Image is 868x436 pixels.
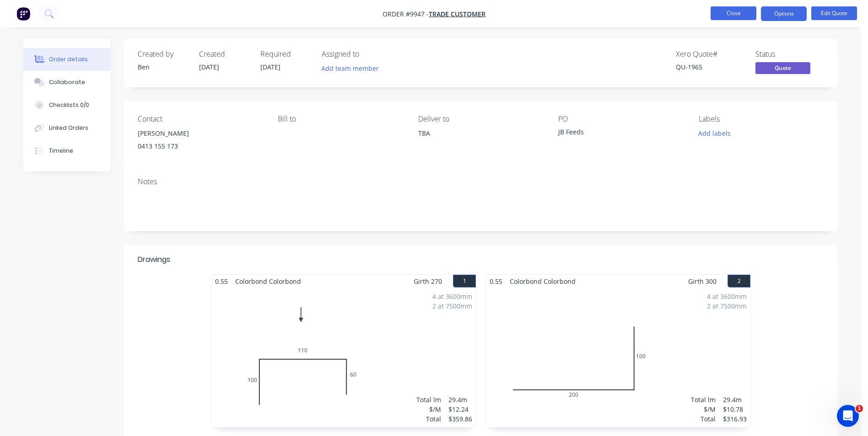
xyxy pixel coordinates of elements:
span: Quote [755,62,810,74]
button: 2 [728,275,750,287]
div: QU-1965 [676,62,744,72]
div: Collaborate [49,78,85,86]
span: 1 [856,405,863,412]
div: Drawings [138,254,170,265]
div: 4 at 3600mm [707,292,747,301]
div: 0413 155 173 [138,140,263,153]
div: Required [260,50,311,58]
div: 02001004 at 3600mm2 at 7500mmTotal lm$/MTotal29.4m$10.78$316.93 [486,288,750,427]
div: TBA [418,127,544,140]
div: $12.24 [448,404,472,414]
div: TBA [418,127,544,156]
div: Total lm [691,395,716,404]
span: Colorbond Colorbond [232,275,305,288]
div: $359.86 [448,414,472,424]
button: Options [761,6,807,21]
div: Assigned to [322,50,413,58]
div: Created by [138,50,188,58]
div: Total [691,414,716,424]
div: 29.4m [448,395,472,404]
button: Linked Orders [23,117,110,139]
div: Created [199,50,249,58]
button: Order details [23,48,110,71]
div: PO [558,115,684,123]
div: Status [755,50,824,58]
div: Deliver to [418,115,544,123]
button: Add labels [693,127,735,139]
span: Girth 300 [688,275,717,288]
button: Close [711,6,756,20]
div: 29.4m [723,395,747,404]
span: Girth 270 [414,275,442,288]
span: Colorbond Colorbond [506,275,579,288]
div: 2 at 7500mm [707,301,747,311]
div: $/M [691,404,716,414]
div: Xero Quote # [676,50,744,58]
div: [PERSON_NAME]0413 155 173 [138,127,263,156]
div: Notes [138,177,824,186]
div: 4 at 3600mm [432,292,472,301]
div: Order details [49,55,88,64]
button: Add team member [322,62,384,74]
span: [DATE] [199,63,219,71]
iframe: Intercom live chat [837,405,859,427]
div: Bill to [278,115,403,123]
button: Edit Quote [811,6,857,20]
div: Checklists 0/0 [49,101,89,109]
div: Total lm [416,395,441,404]
span: [DATE] [260,63,280,71]
div: $10.78 [723,404,747,414]
button: Collaborate [23,71,110,94]
div: 0100110604 at 3600mm2 at 7500mmTotal lm$/MTotal29.4m$12.24$359.86 [211,288,476,427]
div: $316.93 [723,414,747,424]
div: Timeline [49,147,73,155]
div: Ben [138,62,188,72]
div: Contact [138,115,263,123]
button: Timeline [23,139,110,162]
div: Labels [699,115,824,123]
span: 0.55 [211,275,232,288]
a: Trade Customer [429,10,485,18]
div: [PERSON_NAME] [138,127,263,140]
div: 2 at 7500mm [432,301,472,311]
img: Factory [16,7,30,21]
div: Total [416,414,441,424]
button: Add team member [317,62,384,74]
div: JB Feeds [558,127,673,140]
span: Order #9947 - [383,10,429,18]
span: 0.55 [486,275,506,288]
div: $/M [416,404,441,414]
button: Checklists 0/0 [23,94,110,117]
div: Linked Orders [49,124,88,132]
button: 1 [453,275,476,287]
